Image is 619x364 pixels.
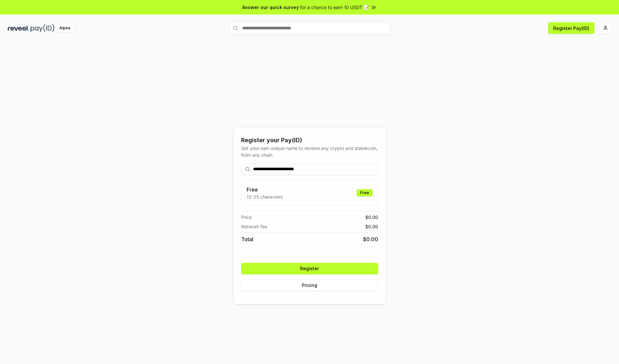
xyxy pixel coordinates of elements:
[241,145,378,158] div: Get your own unique name to receive any crypto and stablecoin, from any chain
[300,4,369,11] span: for a chance to earn 10 USDT 📝
[242,4,299,11] span: Answer our quick survey
[365,223,378,230] span: $ 0.00
[241,235,253,243] span: Total
[363,235,378,243] span: $ 0.00
[247,193,283,200] p: 13-25 characters
[31,24,54,32] img: pay_id
[365,214,378,221] span: $ 0.00
[357,189,373,196] div: Free
[241,263,378,274] button: Register
[56,24,74,32] div: Alpha
[548,22,594,34] button: Register Pay(ID)
[241,280,378,291] button: Pricing
[8,24,29,32] img: reveel_dark
[241,214,252,221] span: Price
[241,136,378,145] div: Register your Pay(ID)
[241,223,267,230] span: Network fee
[247,186,283,193] h3: Free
